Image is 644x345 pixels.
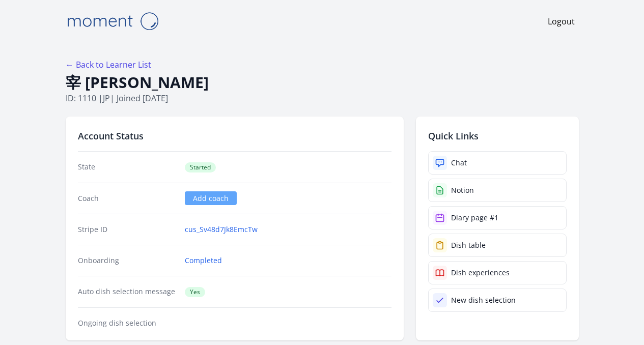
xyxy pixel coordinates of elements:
a: Dish table [428,234,567,257]
a: Logout [548,15,575,27]
p: ID: 1110 | | Joined [DATE] [66,92,579,104]
span: jp [103,93,110,104]
h1: 宰 [PERSON_NAME] [66,73,579,92]
a: Dish experiences [428,261,567,284]
dt: Auto dish selection message [78,286,177,297]
div: Dish experiences [451,268,510,278]
span: Yes [185,287,205,297]
dt: Ongoing dish selection [78,318,177,328]
a: Notion [428,179,567,202]
a: Add coach [185,191,237,205]
div: Chat [451,158,467,168]
a: Chat [428,151,567,175]
img: Moment [62,8,163,34]
h2: Quick Links [428,129,567,143]
h2: Account Status [78,129,391,143]
dt: Onboarding [78,255,177,266]
a: Completed [185,255,222,266]
dt: Stripe ID [78,224,177,235]
div: New dish selection [451,295,516,305]
div: Notion [451,185,474,195]
a: Diary page #1 [428,206,567,229]
div: Dish table [451,240,486,250]
div: Diary page #1 [451,213,498,223]
span: Started [185,162,216,172]
a: ← Back to Learner List [66,59,151,70]
dt: State [78,162,177,172]
dt: Coach [78,193,177,204]
a: New dish selection [428,289,567,312]
a: cus_Sv48d7Jk8EmcTw [185,224,258,235]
